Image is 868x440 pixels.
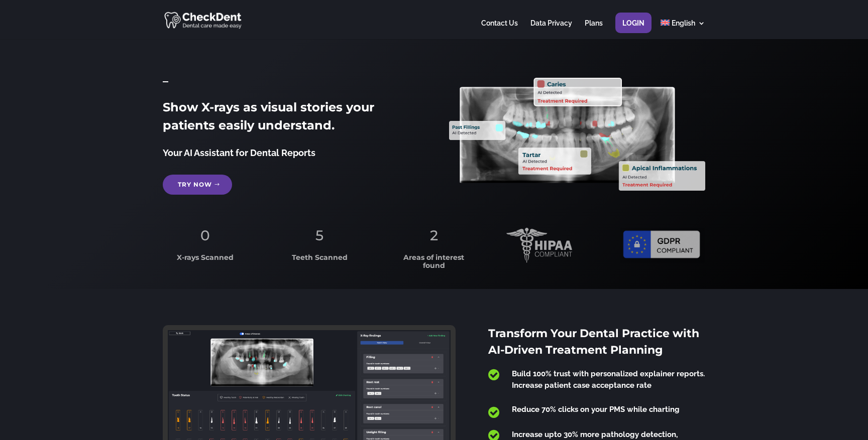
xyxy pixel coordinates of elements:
span: English [672,19,695,27]
span: Transform Your Dental Practice with AI-Driven Treatment Planning [488,327,699,357]
a: Plans [585,20,603,39]
span: Build 100% trust with personalized explainer reports. Increase patient case acceptance rate [512,369,705,390]
span: 5 [315,227,323,244]
a: Try Now [163,175,232,195]
img: X_Ray_annotated [449,78,705,191]
h3: Areas of interest found [392,254,476,274]
span: Reduce 70% clicks on your PMS while charting [512,405,680,414]
a: Contact Us [481,20,518,39]
span:  [488,406,499,419]
a: Login [622,20,644,39]
span:  [488,368,499,381]
span: Your AI Assistant for Dental Reports [163,148,315,158]
h2: Show X-rays as visual stories your patients easily understand. [163,98,419,139]
span: 2 [430,227,438,244]
span: 0 [200,227,210,244]
img: CheckDent AI [164,10,243,30]
a: English [661,20,705,39]
span: _ [163,71,168,84]
a: Data Privacy [530,20,572,39]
